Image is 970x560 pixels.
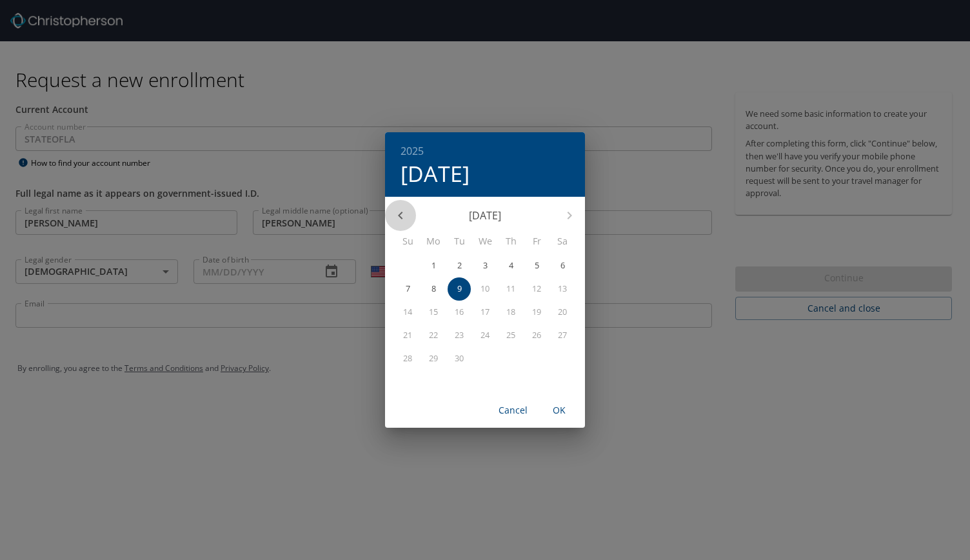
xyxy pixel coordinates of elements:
[431,261,436,270] p: 1
[422,234,445,248] span: Mo
[406,285,410,293] p: 7
[457,285,462,293] p: 9
[473,234,497,248] span: We
[457,261,462,270] p: 2
[525,234,548,248] span: Fr
[497,403,528,419] span: Cancel
[422,254,445,277] button: 1
[499,254,522,277] button: 4
[535,261,539,270] p: 5
[544,403,575,419] span: OK
[396,234,419,248] span: Su
[401,160,470,187] button: [DATE]
[492,399,533,423] button: Cancel
[401,142,424,160] button: 2025
[448,254,471,277] button: 2
[448,234,471,248] span: Tu
[551,234,574,248] span: Sa
[483,261,488,270] p: 3
[525,254,548,277] button: 5
[560,261,565,270] p: 6
[499,234,522,248] span: Th
[396,277,419,301] button: 7
[551,254,574,277] button: 6
[448,277,471,301] button: 9
[422,277,445,301] button: 8
[539,399,580,423] button: OK
[431,285,436,293] p: 8
[509,261,513,270] p: 4
[416,208,554,223] p: [DATE]
[473,254,497,277] button: 3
